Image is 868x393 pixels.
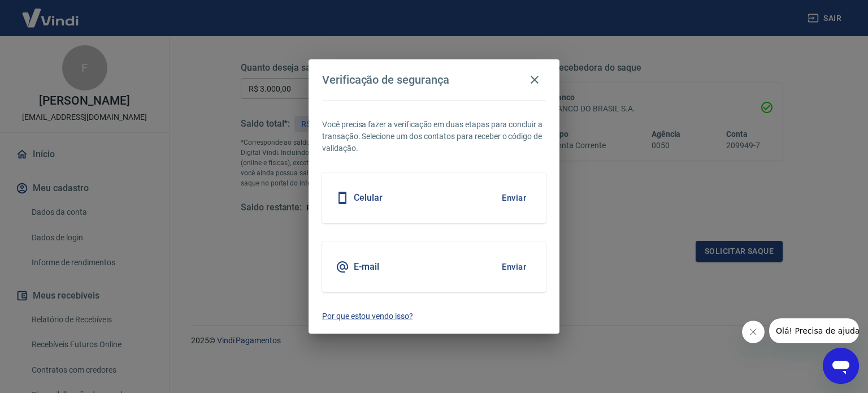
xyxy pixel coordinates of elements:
p: Você precisa fazer a verificação em duas etapas para concluir a transação. Selecione um dos conta... [322,119,546,154]
button: Enviar [496,255,532,279]
span: Olá! Precisa de ajuda? [7,8,95,17]
h4: Verificação de segurança [322,73,449,87]
iframe: Botão para abrir a janela de mensagens [823,348,859,384]
button: Enviar [496,186,532,210]
h5: Celular [354,192,383,204]
h5: E-mail [354,261,379,273]
iframe: Mensagem da empresa [769,318,859,343]
iframe: Fechar mensagem [742,321,765,343]
a: Por que estou vendo isso? [322,310,546,322]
